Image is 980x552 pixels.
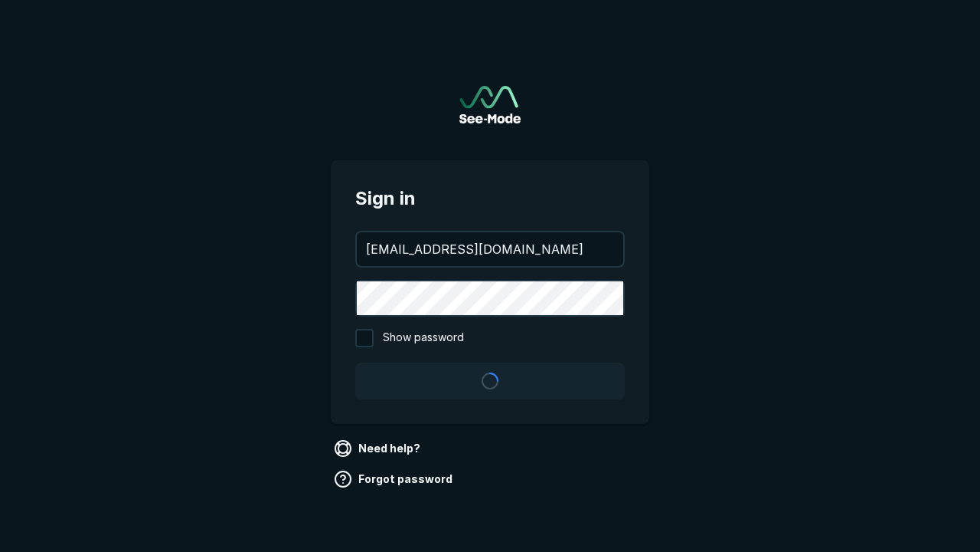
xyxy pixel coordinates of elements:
a: Go to sign in [459,86,521,123]
input: your@email.com [357,232,623,266]
span: Sign in [355,185,625,212]
a: Need help? [331,436,426,461]
a: Forgot password [331,467,459,491]
img: See-Mode Logo [459,86,521,123]
span: Show password [383,329,464,347]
